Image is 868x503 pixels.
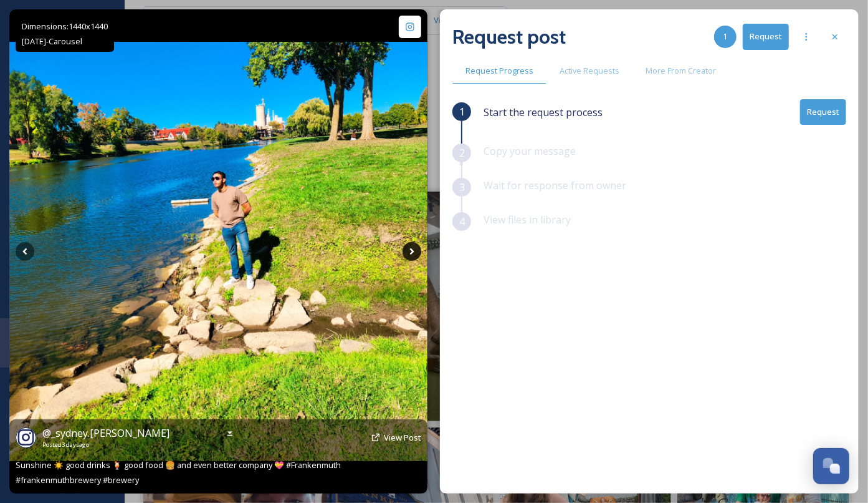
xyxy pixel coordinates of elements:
span: 2 [459,145,465,160]
span: Sunshine ☀️ good drinks 🍹 good food 🍔 and even better company 💝 #Frankenmuth #frankenmuthbrewery ... [16,459,343,486]
span: Posted 3 days ago [42,441,169,449]
span: 3 [459,180,465,195]
span: Copy your message [484,144,576,158]
span: 1 [723,31,728,42]
a: View Post [384,432,421,444]
span: @ _sydney.[PERSON_NAME] [42,426,169,440]
span: Dimensions: 1440 x 1440 [22,21,108,32]
button: Request [800,99,846,125]
img: Sunshine ☀️ good drinks 🍹 good food 🍔 and even better company 💝 #Frankenmuth #frankenmuthbrewery ... [9,42,427,461]
span: [DATE] - Carousel [22,36,82,47]
span: View files in library [484,213,571,227]
span: 1 [459,104,465,119]
button: Request [743,24,789,49]
span: More From Creator [646,65,716,77]
span: 4 [459,214,465,229]
span: Active Requests [560,65,619,77]
span: View Post [384,432,421,443]
a: @_sydney.[PERSON_NAME] [42,426,169,441]
button: Open Chat [813,448,849,484]
span: Wait for response from owner [484,178,626,192]
h2: Request post [452,22,566,52]
span: Start the request process [484,105,603,120]
span: Request Progress [465,65,533,77]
